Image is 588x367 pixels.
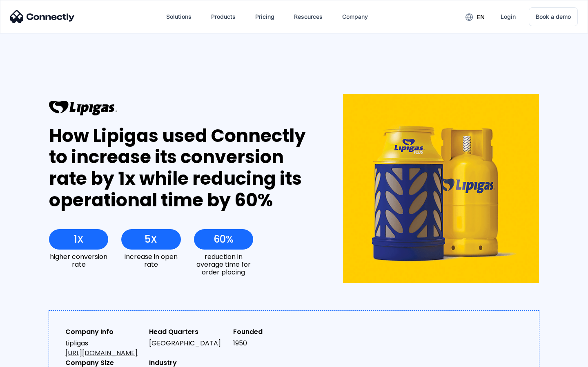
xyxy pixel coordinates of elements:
a: [URL][DOMAIN_NAME] [65,348,138,358]
div: en [477,11,485,23]
a: Book a demo [529,7,578,26]
a: Login [494,7,522,27]
div: Company [342,11,368,22]
div: higher conversion rate [49,253,108,268]
a: Pricing [249,7,281,27]
div: Pricing [255,11,274,22]
div: Resources [294,11,323,22]
div: Login [501,11,516,22]
div: Company Info [65,327,143,337]
div: Head Quarters [149,327,226,337]
div: Products [211,11,236,22]
div: 1X [74,234,84,245]
div: [GEOGRAPHIC_DATA] [149,338,226,348]
div: 60% [214,234,234,245]
div: How Lipigas used Connectly to increase its conversion rate by 1x while reducing its operational t... [49,125,313,211]
div: 1950 [233,338,310,348]
aside: Language selected: English [8,353,49,364]
div: reduction in average time for order placing [194,253,253,276]
div: Lipligas [65,338,143,358]
ul: Language list [16,353,49,364]
div: Solutions [166,11,192,22]
img: Connectly Logo [10,10,75,23]
div: increase in open rate [121,253,180,268]
div: Founded [233,327,310,337]
div: 5X [145,234,157,245]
